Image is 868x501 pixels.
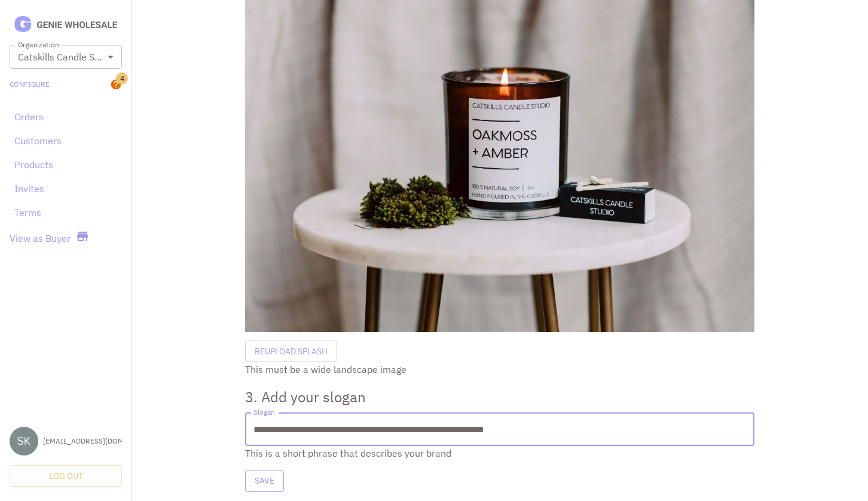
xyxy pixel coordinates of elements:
[245,362,754,376] div: This must be a wide landscape image
[245,341,337,363] label: Reupload Splash
[10,465,122,487] button: Log Out
[43,436,122,447] div: [EMAIL_ADDRESS][DOMAIN_NAME]
[245,386,366,408] div: 3. Add your slogan
[14,181,117,196] a: Invites
[18,40,59,50] label: Organization
[116,72,128,84] span: 4
[10,231,71,245] a: View as Buyer
[14,133,117,148] a: Customers
[10,14,122,35] img: Logo
[14,157,117,172] a: Products
[10,427,38,456] img: skycastles2025+18@gmail.com
[14,110,117,124] a: Orders
[14,205,117,220] a: Terms
[245,470,284,492] button: Save
[10,79,50,90] a: Configure
[245,446,754,460] div: This is a short phrase that describes your brand
[253,407,275,417] label: Slogan
[10,45,122,69] div: Catskills Candle Studio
